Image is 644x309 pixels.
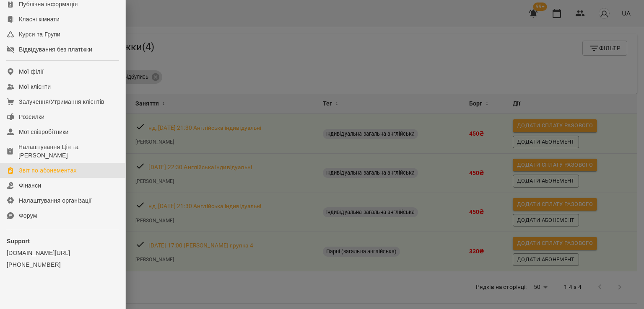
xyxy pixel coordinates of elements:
div: Відвідування без платіжки [19,45,92,54]
div: Залучення/Утримання клієнтів [19,98,104,106]
div: Мої співробітники [19,128,69,136]
div: Фінанси [19,181,41,190]
div: Курси та Групи [19,30,60,39]
div: Мої філії [19,67,44,76]
div: Налаштування організації [19,196,92,205]
div: Класні кімнати [19,15,60,23]
div: Форум [19,211,37,220]
p: Support [7,237,119,245]
a: [PHONE_NUMBER] [7,260,119,269]
div: Налаштування Цін та [PERSON_NAME] [18,143,119,160]
div: Мої клієнти [19,82,51,91]
div: Розсилки [19,113,44,121]
a: [DOMAIN_NAME][URL] [7,249,119,257]
div: Звіт по абонементах [19,166,77,175]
